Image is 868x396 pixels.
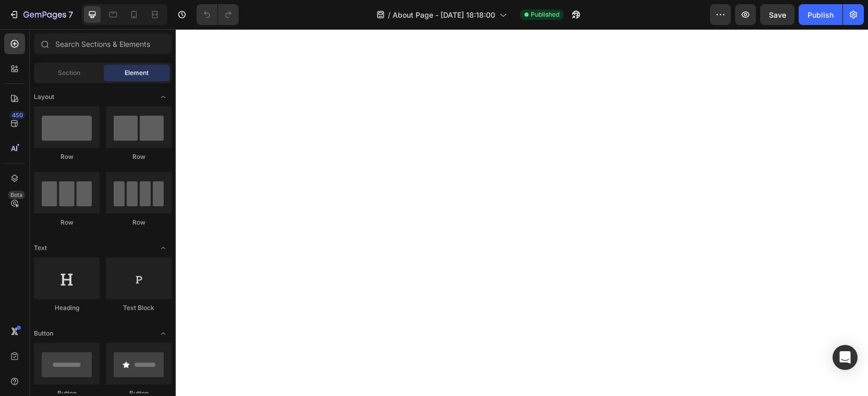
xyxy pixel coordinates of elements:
[68,8,73,21] p: 7
[155,240,172,256] span: Toggle open
[769,10,786,19] span: Save
[34,92,54,102] span: Layout
[106,218,172,227] div: Row
[34,33,172,54] input: Search Sections & Elements
[34,243,47,253] span: Text
[10,111,25,119] div: 450
[106,303,172,313] div: Text Block
[155,89,172,105] span: Toggle open
[531,10,559,19] span: Published
[197,4,239,25] div: Undo/Redo
[4,4,78,25] button: 7
[799,4,842,25] button: Publish
[125,68,149,78] span: Element
[34,303,100,313] div: Heading
[34,218,100,227] div: Row
[106,152,172,162] div: Row
[58,68,80,78] span: Section
[833,345,858,370] div: Open Intercom Messenger
[155,325,172,342] span: Toggle open
[34,152,100,162] div: Row
[34,329,53,338] span: Button
[760,4,794,25] button: Save
[808,9,834,20] div: Publish
[176,29,868,396] iframe: Design area
[8,191,25,199] div: Beta
[388,9,390,20] span: /
[393,9,495,20] span: About Page - [DATE] 18:18:00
